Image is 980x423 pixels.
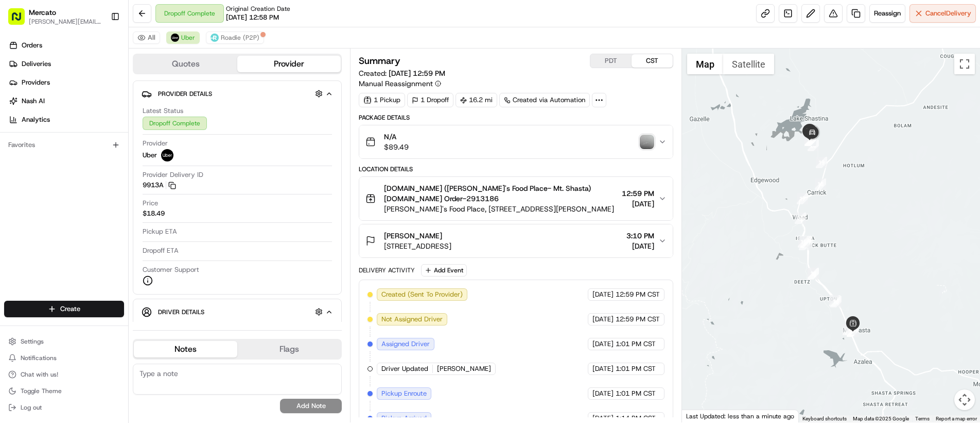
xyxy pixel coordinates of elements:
span: Pickup Arrived [381,414,427,423]
span: Uber [143,151,157,160]
span: [DATE] [592,339,614,349]
span: Pickup Enroute [381,389,427,398]
span: Created: [359,68,445,78]
div: 5 [808,268,819,280]
div: 17 [797,193,808,204]
img: Google [685,409,719,422]
button: N/A$89.49photo_proof_of_delivery image [359,125,673,158]
span: Uber [181,34,195,42]
button: Mercato [29,7,56,18]
button: Keyboard shortcuts [802,415,847,422]
span: 12:59 PM CST [616,315,660,324]
div: Favorites [4,137,124,153]
span: Dropoff ETA [143,246,179,255]
span: $89.49 [384,142,409,152]
a: Report a map error [936,416,977,421]
span: Cancel Delivery [925,9,971,18]
div: 7 [843,324,854,335]
button: photo_proof_of_delivery image [640,135,654,149]
span: Manual Reassignment [359,78,433,89]
div: 11 [847,326,858,337]
button: Chat with us! [4,367,124,382]
span: [PERSON_NAME]'s Food Place, [STREET_ADDRESS][PERSON_NAME] [384,204,618,214]
a: Terms [915,416,930,421]
button: Add Event [421,264,467,276]
a: Nash AI [4,93,128,109]
button: Manual Reassignment [359,78,441,89]
span: [PERSON_NAME] [384,231,442,241]
span: Map data ©2025 Google [853,416,909,421]
span: N/A [384,132,409,142]
span: 1:01 PM CST [616,364,656,373]
img: roadie-logo-v2.jpg [211,34,219,42]
span: [DATE] [592,364,614,373]
button: Notifications [4,351,124,365]
span: [STREET_ADDRESS] [384,241,451,251]
button: Provider Details [142,85,333,102]
button: Toggle fullscreen view [954,54,975,74]
span: $18.49 [143,209,165,218]
button: Uber [166,31,200,44]
span: Deliveries [22,59,51,69]
span: Toggle Theme [21,387,62,395]
div: 14 [808,268,819,279]
div: 13 [830,296,842,307]
span: [DATE] [622,199,654,209]
div: 24 [805,135,816,146]
button: Log out [4,400,124,415]
button: Mercato[PERSON_NAME][EMAIL_ADDRESS][PERSON_NAME][DOMAIN_NAME] [4,4,107,29]
span: [DATE] 12:59 PM [389,69,445,78]
button: Show satellite imagery [723,54,774,74]
span: Reassign [874,9,901,18]
span: Log out [21,403,42,412]
div: 23 [804,135,816,146]
span: Original Creation Date [226,5,290,13]
a: Open this area in Google Maps (opens a new window) [685,409,719,422]
span: 12:59 PM [622,188,654,199]
a: Providers [4,74,128,91]
span: Roadie (P2P) [221,34,259,42]
button: Driver Details [142,303,333,320]
div: 19 [816,157,827,168]
div: Package Details [359,113,673,122]
button: [DOMAIN_NAME] ([PERSON_NAME]'s Food Place- Mt. Shasta) [DOMAIN_NAME] Order-2913186[PERSON_NAME]'s... [359,177,673,220]
button: Flags [237,341,341,357]
div: 16.2 mi [456,93,497,107]
span: Chat with us! [21,370,58,379]
button: Roadie (P2P) [206,31,264,44]
span: Pickup ETA [143,227,177,236]
div: 4 [799,239,810,250]
span: Assigned Driver [381,339,430,349]
button: All [133,31,160,44]
a: Orders [4,37,128,54]
div: 15 [798,236,809,248]
span: [DATE] [592,290,614,299]
img: uber-new-logo.jpeg [161,149,173,161]
span: Analytics [22,115,50,124]
span: Notifications [21,354,57,362]
button: Create [4,301,124,317]
img: uber-new-logo.jpeg [171,34,179,42]
span: 3:10 PM [626,231,654,241]
div: Last Updated: less than a minute ago [682,410,799,422]
a: Created via Automation [499,93,590,107]
button: [PERSON_NAME][STREET_ADDRESS]3:10 PM[DATE] [359,224,673,257]
button: 9913A [143,181,176,190]
span: 1:01 PM CST [616,339,656,349]
span: 1:14 PM CST [616,414,656,423]
span: [DATE] [626,241,654,251]
div: 18 [815,178,826,190]
button: Reassign [869,4,905,23]
span: Provider [143,139,168,148]
span: 1:01 PM CST [616,389,656,398]
span: [DATE] 12:58 PM [226,13,279,22]
span: [DATE] [592,315,614,324]
span: [PERSON_NAME][EMAIL_ADDRESS][PERSON_NAME][DOMAIN_NAME] [29,18,102,26]
span: Driver Updated [381,364,428,373]
button: Notes [134,341,237,357]
div: 1 Pickup [359,93,405,107]
a: Deliveries [4,56,128,72]
span: Latest Status [143,106,183,116]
